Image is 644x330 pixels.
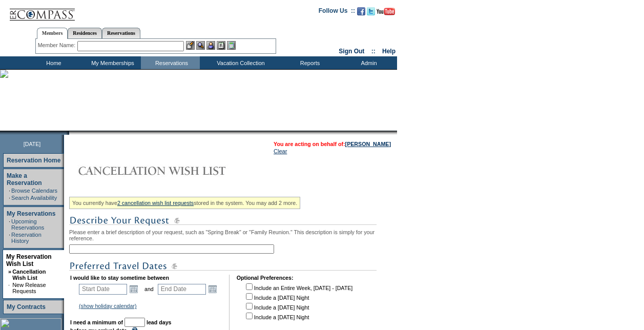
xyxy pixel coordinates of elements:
a: Reservation Home [7,157,60,164]
a: Help [382,48,396,55]
td: My Memberships [82,56,141,69]
span: You are acting on behalf of: [274,141,391,147]
a: Search Availability [11,195,57,201]
div: You currently have stored in the system. You may add 2 more. [69,197,300,209]
img: Cancellation Wish List [69,160,274,181]
a: My Contracts [7,303,46,311]
td: Vacation Collection [200,56,279,69]
td: and [143,282,155,296]
a: Browse Calendars [11,188,57,194]
input: Date format: M/D/Y. Shortcut keys: [T] for Today. [UP] or [.] for Next Day. [DOWN] or [,] for Pre... [158,284,206,295]
a: Residences [68,28,102,38]
img: blank.gif [69,131,70,135]
a: Sign Out [339,48,364,55]
a: Become our fan on Facebook [357,10,365,16]
b: I would like to stay sometime between [70,275,169,281]
span: [DATE] [24,141,41,147]
img: Become our fan on Facebook [357,7,365,15]
b: I need a minimum of [70,319,123,325]
td: · [9,195,10,201]
a: My Reservations [7,210,55,217]
td: Home [23,56,82,69]
a: My Reservation Wish List [6,253,52,267]
a: Make a Reservation [7,172,42,187]
a: New Release Requests [12,282,46,294]
td: · [9,188,10,194]
img: b_calculator.gif [227,41,236,50]
a: Clear [274,148,287,154]
a: Follow us on Twitter [367,10,375,16]
a: 2 cancellation wish list requests [117,200,194,206]
a: Cancellation Wish List [12,269,46,281]
div: Member Name: [38,41,77,50]
img: Follow us on Twitter [367,7,375,15]
img: promoShadowLeftCorner.gif [66,131,69,135]
img: Reservations [217,41,225,50]
td: Admin [338,56,397,69]
img: View [196,41,205,50]
a: Open the calendar popup. [207,283,218,295]
td: Follow Us :: [319,6,355,18]
span: :: [371,48,376,55]
td: Include an Entire Week, [DATE] - [DATE] Include a [DATE] Night Include a [DATE] Night Include a [... [244,282,352,327]
a: Upcoming Reservations [11,218,44,231]
a: Reservations [102,28,140,38]
a: (show holiday calendar) [79,303,137,309]
td: Reservations [141,56,200,69]
b: » [8,269,11,275]
td: · [8,282,11,294]
img: b_edit.gif [186,41,195,50]
input: Date format: M/D/Y. Shortcut keys: [T] for Today. [UP] or [.] for Next Day. [DOWN] or [,] for Pre... [79,284,127,295]
td: · [9,232,10,244]
img: Subscribe to our YouTube Channel [377,8,395,15]
b: Optional Preferences: [237,275,294,281]
img: Impersonate [206,41,215,50]
td: · [9,218,10,231]
a: Reservation History [11,232,41,244]
a: Members [37,28,68,39]
a: Subscribe to our YouTube Channel [377,10,395,16]
a: Open the calendar popup. [128,283,139,295]
td: Reports [279,56,338,69]
a: [PERSON_NAME] [345,141,391,147]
